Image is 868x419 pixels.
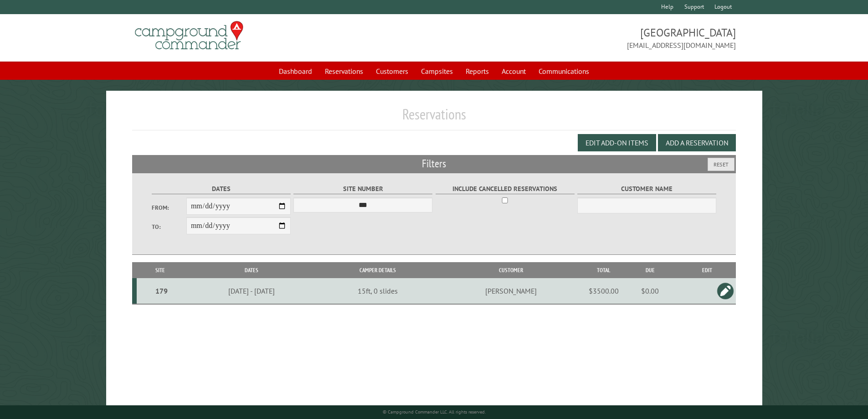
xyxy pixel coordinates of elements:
th: Due [622,262,678,278]
label: Include Cancelled Reservations [436,184,575,194]
small: © Campground Commander LLC. All rights reserved. [383,409,486,415]
th: Total [586,262,622,278]
td: [PERSON_NAME] [437,278,585,304]
span: [GEOGRAPHIC_DATA] [EMAIL_ADDRESS][DOMAIN_NAME] [434,25,736,51]
label: Dates [152,184,291,194]
h2: Filters [132,155,736,172]
button: Reset [708,158,734,171]
a: Account [496,62,531,80]
label: Customer Name [577,184,716,194]
th: Customer [437,262,585,278]
a: Campsites [416,62,458,80]
a: Reports [460,62,494,80]
a: Dashboard [273,62,318,80]
th: Dates [184,262,319,278]
th: Site [137,262,184,278]
td: $0.00 [622,278,678,304]
a: Communications [533,62,595,80]
img: Campground Commander [132,18,246,53]
button: Edit Add-on Items [578,134,656,151]
h1: Reservations [132,105,736,130]
label: Site Number [293,184,432,194]
a: Reservations [319,62,369,80]
label: To: [152,222,186,231]
th: Camper Details [319,262,437,278]
td: 15ft, 0 slides [319,278,437,304]
a: Customers [370,62,414,80]
div: [DATE] - [DATE] [185,286,318,295]
button: Add a Reservation [658,134,736,151]
th: Edit [678,262,736,278]
div: 179 [140,286,183,295]
label: From: [152,203,186,212]
td: $3500.00 [586,278,622,304]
